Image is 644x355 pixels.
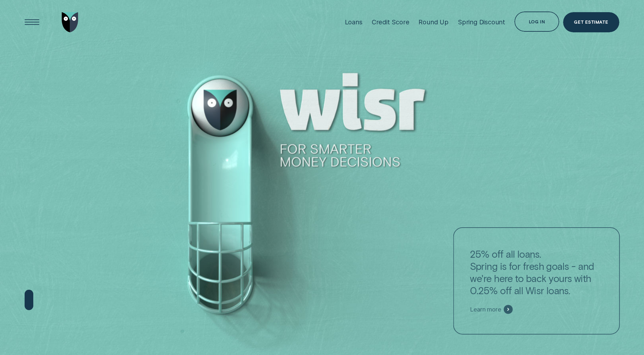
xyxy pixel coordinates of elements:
[563,12,620,32] a: Get Estimate
[453,227,620,335] a: 25% off all loans.Spring is for fresh goals - and we're here to back yours with 0.25% off all Wis...
[458,18,505,26] div: Spring Discount
[470,306,501,313] span: Learn more
[514,12,559,32] button: Log in
[22,12,42,32] button: Open Menu
[345,18,362,26] div: Loans
[418,18,448,26] div: Round Up
[470,248,603,297] p: 25% off all loans. Spring is for fresh goals - and we're here to back yours with 0.25% off all Wi...
[372,18,409,26] div: Credit Score
[62,12,78,32] img: Wisr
